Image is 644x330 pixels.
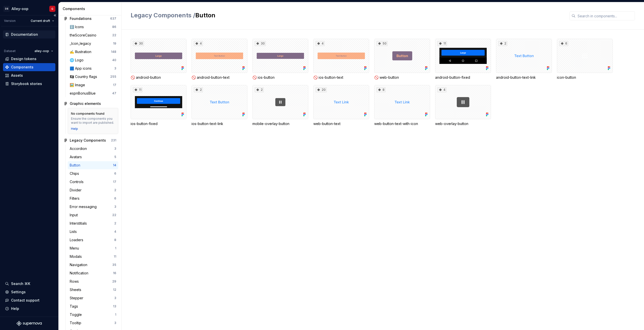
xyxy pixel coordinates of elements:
[11,65,33,70] div: Components
[252,121,308,126] div: mobile-overlay-button
[70,138,106,143] div: Legacy Components
[435,75,491,80] div: android-button-fixed
[70,82,87,88] div: 🖼️ Image
[111,50,116,54] div: 148
[435,85,491,126] div: 4web-overlay-button
[376,87,386,92] div: 8
[70,163,82,168] div: Button
[3,63,55,71] a: Components
[70,41,93,46] div: _Icon_legacy
[194,87,203,92] div: 2
[70,279,81,284] div: Rows
[68,48,118,56] a: ✍️ Illustration148
[68,64,118,72] a: 🟦 App icons3
[3,55,55,63] a: Design tokens
[71,112,104,116] div: No components found
[112,263,116,267] div: 35
[70,237,85,242] div: Loaders
[255,87,264,92] div: 2
[496,75,552,80] div: android-button-text-link
[113,304,116,308] div: 13
[437,87,446,92] div: 4
[114,155,116,159] div: 5
[11,290,26,295] div: Settings
[114,147,116,151] div: 3
[70,296,85,301] div: Stepper
[68,170,118,178] a: Chips6
[68,219,118,227] a: Interstitials2
[114,66,116,70] div: 3
[71,127,78,131] div: Help
[110,17,116,21] div: 637
[17,321,42,326] svg: Supernova Logo
[113,180,116,184] div: 17
[11,73,23,78] div: Assets
[71,117,115,125] div: Ensure the components you want to import are published.
[62,100,118,108] a: Graphic elements
[114,296,116,300] div: 3
[28,17,56,24] button: Current draft
[112,33,116,37] div: 22
[115,246,116,250] div: 1
[68,294,118,302] a: Stepper3
[112,25,116,29] div: 86
[68,311,118,319] a: Toggle1
[34,49,49,53] span: alley-oop
[68,81,118,89] a: 🖼️ Image17
[70,16,92,21] div: Foundations
[70,91,98,96] div: espnBonusBlue
[68,261,118,269] a: Navigation35
[68,244,118,252] a: Menu1
[70,271,90,276] div: Notification
[68,145,118,153] a: Accordion3
[68,73,118,81] a: 🏴‍☠️ Country flags255
[194,41,203,46] div: 4
[68,89,118,97] a: espnBonusBlue47
[192,39,247,80] div: 4🚫 android-button-text
[11,81,42,86] div: Storybook stories
[11,281,30,286] div: Search ⌘K
[63,6,119,11] div: Components
[68,228,118,236] a: Lists4
[316,87,327,92] div: 20
[11,32,38,37] div: Documentation
[374,75,430,80] div: 🚫 web-button
[70,229,79,234] div: Lists
[114,205,116,209] div: 3
[435,39,491,80] div: 11android-button-fixed
[374,39,430,80] div: 50🚫 web-button
[4,49,16,53] div: Dataset
[192,85,247,126] div: 2ios-button-text-link
[70,221,89,226] div: Interstitials
[113,42,116,46] div: 19
[70,58,86,63] div: 🌐 Logo
[70,101,101,106] div: Graphic elements
[1,3,57,14] button: DSAlley-oopG
[68,236,118,244] a: Loaders8
[70,204,99,209] div: Error messaging
[114,230,116,234] div: 4
[559,41,568,46] div: 6
[68,253,118,261] a: Modals11
[70,24,86,29] div: ℹ️ Icons
[3,80,55,88] a: Storybook stories
[70,196,82,201] div: Filters
[68,194,118,202] a: Filters6
[68,161,118,169] a: Button14
[68,56,118,64] a: 🌐 Logo40
[114,196,116,200] div: 6
[374,121,430,126] div: web-button-text-with-icon
[112,213,116,217] div: 22
[70,188,84,193] div: Divider
[192,75,247,80] div: 🚫 android-button-text
[70,312,84,317] div: Toggle
[4,19,16,23] div: Version
[113,271,116,275] div: 16
[131,85,186,126] div: 11ios-button-fixed
[112,91,116,95] div: 47
[112,279,116,283] div: 29
[70,74,99,79] div: 🏴‍☠️ Country flags
[68,39,118,48] a: _Icon_legacy19
[131,75,186,80] div: 🚫 android-button
[374,85,430,126] div: 8web-button-text-with-icon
